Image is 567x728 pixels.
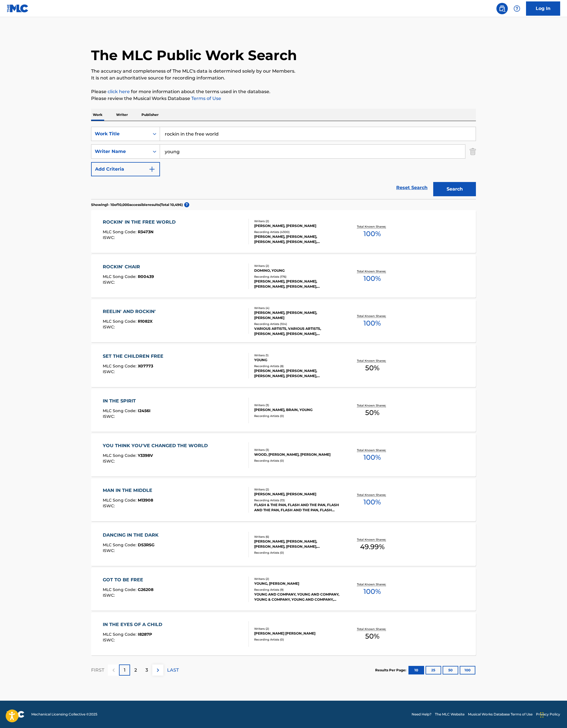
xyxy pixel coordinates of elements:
p: Total Known Shares: [357,224,387,229]
img: logo [7,711,24,718]
span: M13908 [138,498,153,503]
span: 100 % [363,318,381,328]
span: ISWC : [103,324,116,330]
a: IN THE SPIRITMLC Song Code:I2456IISWC:Writers (3)[PERSON_NAME], BRAIN, YOUNGRecording Artists (0)... [91,389,476,432]
span: 100 % [363,273,381,284]
span: Mechanical Licensing Collective © 2025 [31,712,97,717]
p: Results Per Page: [375,668,408,673]
div: [PERSON_NAME], [PERSON_NAME], [PERSON_NAME] [254,310,340,320]
div: IN THE EYES OF A CHILD [103,621,165,628]
button: 50 [443,666,458,674]
span: 100 % [363,229,381,239]
div: Writers ( 4 ) [254,306,340,310]
span: MLC Song Code : [103,632,138,637]
span: MLC Song Code : [103,453,138,458]
div: [PERSON_NAME], BRAIN, YOUNG [254,407,340,412]
span: 100 % [363,452,381,463]
a: Public Search [496,3,508,14]
span: ISWC : [103,637,116,643]
div: Writer Name [95,148,146,155]
span: MLC Song Code : [103,587,138,592]
div: YOUNG [254,357,340,363]
img: MLC Logo [7,4,29,13]
a: REELIN' AND ROCKIN'MLC Song Code:R1082XISWC:Writers (4)[PERSON_NAME], [PERSON_NAME], [PERSON_NAME... [91,300,476,342]
div: [PERSON_NAME], [PERSON_NAME], [PERSON_NAME], [PERSON_NAME], [PERSON_NAME], [PERSON_NAME] [254,539,340,549]
span: I8287P [138,632,152,637]
div: YOUNG, [PERSON_NAME] [254,581,340,586]
span: MLC Song Code : [103,542,138,547]
p: Total Known Shares: [357,359,387,363]
span: R1082X [138,319,153,324]
div: Writers ( 2 ) [254,487,340,492]
p: 1 [124,667,126,674]
p: The accuracy and completeness of The MLC's data is determined solely by our Members. [91,68,476,75]
p: FIRST [91,667,104,674]
div: Recording Artists ( 0 ) [254,637,340,642]
div: ROCKIN' IN THE FREE WORLD [103,219,178,226]
div: [PERSON_NAME], [PERSON_NAME] [254,492,340,497]
div: [PERSON_NAME], [PERSON_NAME], [PERSON_NAME], [PERSON_NAME], [PERSON_NAME] [254,234,340,244]
a: Terms of Use [190,96,221,101]
span: ? [184,202,189,207]
p: Total Known Shares: [357,537,387,542]
img: right [155,667,161,674]
a: Log In [526,1,560,16]
div: Writers ( 2 ) [254,577,340,581]
span: G26208 [138,587,153,592]
div: Recording Artists ( 0 ) [254,414,340,418]
button: Search [433,182,476,196]
div: SET THE CHILDREN FREE [103,353,166,360]
div: Help [511,3,523,14]
form: Search Form [91,127,476,199]
div: Recording Artists ( 176 ) [254,275,340,279]
span: ISWC : [103,369,116,374]
div: Writers ( 6 ) [254,535,340,539]
div: [PERSON_NAME], [PERSON_NAME] [254,223,340,228]
p: Please review the Musical Works Database [91,95,476,102]
span: MLC Song Code : [103,363,138,369]
span: 100 % [363,586,381,597]
span: MLC Song Code : [103,408,138,413]
a: IN THE EYES OF A CHILDMLC Song Code:I8287PISWC:Writers (2)[PERSON_NAME] [PERSON_NAME]Recording Ar... [91,613,476,655]
img: search [499,5,506,12]
a: DANCING IN THE DARKMLC Song Code:DS3RSGISWC:Writers (6)[PERSON_NAME], [PERSON_NAME], [PERSON_NAME... [91,523,476,566]
a: YOU THINK YOU'VE CHANGED THE WORLDMLC Song Code:Y3398VISWC:Writers (3)WOOD, [PERSON_NAME], [PERSO... [91,434,476,477]
span: ISWC : [103,280,116,285]
p: Total Known Shares: [357,627,387,631]
div: Recording Artists ( 0 ) [254,551,340,555]
span: R3473N [138,229,153,234]
div: [PERSON_NAME] [PERSON_NAME] [254,631,340,636]
p: Work [91,109,104,121]
div: Recording Artists ( 104 ) [254,322,340,326]
div: Writers ( 3 ) [254,403,340,407]
a: GOT TO BE FREEMLC Song Code:G26208ISWC:Writers (2)YOUNG, [PERSON_NAME]Recording Artists (9)YOUNG ... [91,568,476,611]
span: 49.99 % [360,542,385,552]
span: ISWC : [103,235,116,240]
button: 10 [408,666,424,674]
div: Writers ( 2 ) [254,627,340,631]
a: SET THE CHILDREN FREEMLC Song Code:X07773ISWC:Writers (1)YOUNGRecording Artists (8)[PERSON_NAME],... [91,344,476,387]
span: Y3398V [138,453,153,458]
div: MAN IN THE MIDDLE [103,487,155,494]
p: Showing 1 - 10 of 10,000 accessible results (Total 10,496 ) [91,202,183,207]
div: [PERSON_NAME], [PERSON_NAME], [PERSON_NAME], [PERSON_NAME], [PERSON_NAME] [254,368,340,379]
div: Recording Artists ( 13 ) [254,498,340,502]
div: YOU THINK YOU'VE CHANGED THE WORLD [103,442,211,449]
div: WOOD, [PERSON_NAME], [PERSON_NAME] [254,452,340,457]
span: DS3RSG [138,542,155,547]
p: Total Known Shares: [357,314,387,318]
span: MLC Song Code : [103,498,138,503]
a: The MLC Website [435,712,465,717]
span: 50 % [365,363,379,373]
p: LAST [167,667,179,674]
a: ROCKIN' IN THE FREE WORLDMLC Song Code:R3473NISWC:Writers (2)[PERSON_NAME], [PERSON_NAME]Recordin... [91,210,476,253]
button: 25 [426,666,441,674]
div: Writers ( 3 ) [254,448,340,452]
div: DOMINO, YOUNG [254,268,340,273]
a: Reset Search [393,181,430,194]
span: MLC Song Code : [103,229,138,234]
button: Add Criteria [91,162,160,176]
span: ISWC : [103,503,116,508]
h1: The MLC Public Work Search [91,47,297,64]
p: 2 [134,667,137,674]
